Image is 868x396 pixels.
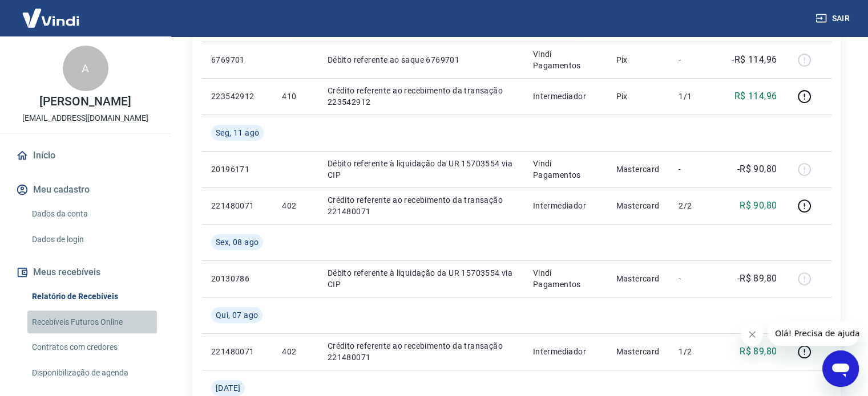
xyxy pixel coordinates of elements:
[616,91,660,102] p: Pix
[216,382,240,394] span: [DATE]
[216,236,259,248] span: Sex, 08 ago
[14,260,157,285] button: Meus recebíveis
[679,273,712,284] p: -
[533,158,598,181] p: Vindi Pagamentos
[27,311,157,334] a: Recebíveis Futuros Online
[282,346,309,357] p: 402
[211,346,264,357] p: 221480071
[282,91,309,102] p: 410
[734,89,777,103] p: R$ 114,96
[533,267,598,290] p: Vindi Pagamentos
[282,200,309,211] p: 402
[533,200,598,211] p: Intermediador
[328,340,515,363] p: Crédito referente ao recebimento da transação 221480071
[616,346,660,357] p: Mastercard
[679,164,712,175] p: -
[27,228,157,251] a: Dados de login
[27,285,157,308] a: Relatório de Recebíveis
[27,361,157,385] a: Disponibilização de agenda
[679,346,712,357] p: 1/2
[737,162,777,176] p: -R$ 90,80
[27,336,157,359] a: Contratos com credores
[14,143,157,168] a: Início
[533,91,598,102] p: Intermediador
[211,164,264,175] p: 20196171
[533,48,598,71] p: Vindi Pagamentos
[616,54,660,66] p: Pix
[616,200,660,211] p: Mastercard
[616,273,660,284] p: Mastercard
[211,200,264,211] p: 221480071
[616,164,660,175] p: Mastercard
[216,127,259,138] span: Seg, 11 ago
[737,272,777,285] p: -R$ 89,80
[768,321,859,346] iframe: Mensagem da empresa
[679,91,712,102] p: 1/1
[328,54,515,66] p: Débito referente ao saque 6769701
[211,54,264,66] p: 6769701
[22,112,148,124] p: [EMAIL_ADDRESS][DOMAIN_NAME]
[328,158,515,181] p: Débito referente à liquidação da UR 15703554 via CIP
[679,54,712,66] p: -
[740,199,777,213] p: R$ 90,80
[741,323,764,346] iframe: Fechar mensagem
[211,273,264,284] p: 20130786
[813,8,854,29] button: Sair
[216,309,258,321] span: Qui, 07 ago
[211,91,264,102] p: 223542912
[27,202,157,226] a: Dados da conta
[732,53,777,67] p: -R$ 114,96
[14,1,88,35] img: Vindi
[7,8,96,17] span: Olá! Precisa de ajuda?
[39,96,131,108] p: [PERSON_NAME]
[328,85,515,108] p: Crédito referente ao recebimento da transação 223542912
[14,177,157,202] button: Meu cadastro
[533,346,598,357] p: Intermediador
[328,267,515,290] p: Débito referente à liquidação da UR 15703554 via CIP
[679,200,712,211] p: 2/2
[740,345,777,358] p: R$ 89,80
[822,350,859,387] iframe: Botão para abrir a janela de mensagens
[328,194,515,217] p: Crédito referente ao recebimento da transação 221480071
[63,46,108,91] div: A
